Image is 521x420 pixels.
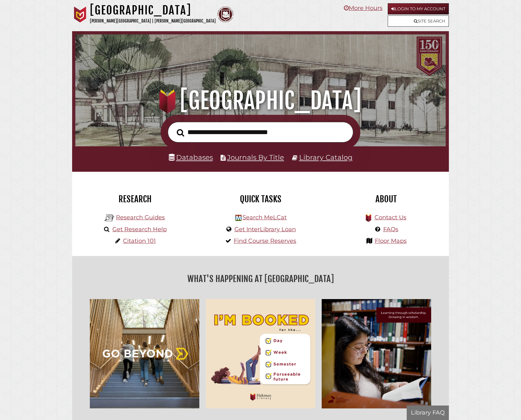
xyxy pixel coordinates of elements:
[388,15,449,27] a: Site Search
[328,194,444,205] h2: About
[105,213,114,223] img: Hekman Library Logo
[318,296,434,412] img: Learning through scholarship, growing in wisdom.
[83,87,438,115] h1: [GEOGRAPHIC_DATA]
[112,226,167,233] a: Get Research Help
[234,237,296,244] a: Find Course Reserves
[375,237,407,244] a: Floor Maps
[87,296,434,412] div: slideshow
[299,153,353,161] a: Library Catalog
[383,226,398,233] a: FAQs
[90,17,216,25] p: [PERSON_NAME][GEOGRAPHIC_DATA] | [PERSON_NAME][GEOGRAPHIC_DATA]
[116,214,165,221] a: Research Guides
[203,194,318,205] h2: Quick Tasks
[77,194,193,205] h2: Research
[234,226,296,233] a: Get InterLibrary Loan
[72,6,88,23] img: Calvin University
[344,5,383,12] a: More Hours
[169,153,213,161] a: Databases
[203,296,318,412] img: I'm Booked for the... Day, Week, Foreseeable Future! Hekman Library
[90,3,216,17] h1: [GEOGRAPHIC_DATA]
[388,3,449,14] a: Login to My Account
[77,271,444,286] h2: What's Happening at [GEOGRAPHIC_DATA]
[174,127,187,139] button: Search
[123,237,156,244] a: Citation 101
[235,215,242,221] img: Hekman Library Logo
[227,153,284,161] a: Journals By Title
[87,296,203,412] img: Go Beyond
[177,129,184,137] i: Search
[374,214,406,221] a: Contact Us
[242,214,287,221] a: Search MeLCat
[217,6,233,23] img: Calvin Theological Seminary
